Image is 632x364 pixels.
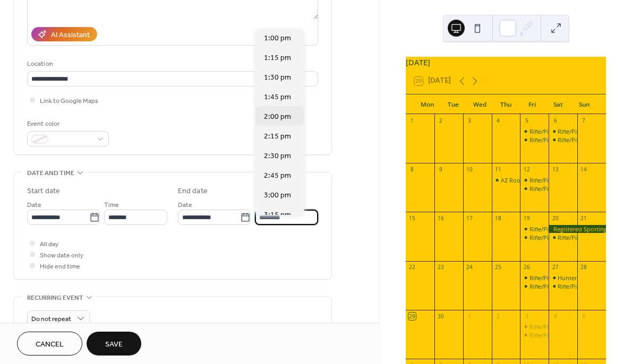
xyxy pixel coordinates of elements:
[466,264,473,271] div: 24
[466,215,473,222] div: 17
[494,117,502,125] div: 4
[494,215,502,222] div: 18
[552,215,559,222] div: 20
[40,239,58,250] span: All day
[437,166,445,174] div: 9
[493,94,519,115] div: Thu
[408,215,416,222] div: 15
[523,313,531,320] div: 3
[549,274,577,282] div: Hunter Education Field Day: Instructor Rick Magnan
[520,282,549,290] div: Rifle/Pistol RSO: Ray P
[178,200,192,211] span: Date
[27,168,74,179] span: Date and time
[520,331,549,339] div: Rifle/Pistol RSO: Jim Y
[264,32,291,44] span: 1:00 pm
[440,94,466,115] div: Tue
[264,170,291,181] span: 2:45 pm
[437,215,445,222] div: 16
[40,250,83,261] span: Show date only
[27,118,107,129] div: Event color
[408,313,416,320] div: 29
[27,58,316,70] div: Location
[580,264,587,271] div: 28
[580,166,587,174] div: 14
[549,233,577,241] div: Rifle/Pistol RSO: Jim Y
[466,313,473,320] div: 1
[549,136,577,144] div: Rifle/Pistol RSO:Tom M: Eric Villegras Group
[466,166,473,174] div: 10
[264,131,291,142] span: 2:15 pm
[264,209,291,220] span: 3:15 pm
[552,166,559,174] div: 13
[545,94,571,115] div: Sat
[492,176,520,184] div: AZ Roofers Sporting Clays Private Event
[17,332,82,356] button: Cancel
[40,261,80,272] span: Hide end time
[549,282,577,290] div: Rifle/Pistol RSO: Tom M.
[529,274,587,282] div: Rifle/Pistol RSO: Ed D
[105,339,123,350] span: Save
[51,30,90,41] div: AI Assistant
[529,127,587,135] div: Rifle/Pistol RSO: Ed D
[571,94,597,115] div: Sun
[27,292,83,304] span: Recurring event
[264,52,291,63] span: 1:15 pm
[36,339,64,350] span: Cancel
[520,274,549,282] div: Rifle/Pistol RSO: Ed D
[494,313,502,320] div: 2
[529,331,620,339] div: Rifle/Pistol RSO: [PERSON_NAME]
[31,313,71,325] span: Do not repeat
[552,264,559,271] div: 27
[408,166,416,174] div: 8
[178,186,208,197] div: End date
[31,27,97,41] button: AI Assistant
[501,176,608,184] div: AZ Roofers Sporting Clays Private Event
[520,185,549,193] div: Rifle/Pistol RSO: Ray P
[523,117,531,125] div: 5
[520,176,549,184] div: Rifle/Pistol RSO: Ed D
[264,72,291,83] span: 1:30 pm
[264,189,291,201] span: 3:00 pm
[520,127,549,135] div: Rifle/Pistol RSO: Ed D
[529,323,587,331] div: Rifle/Pistol RSO: Ed D
[520,323,549,331] div: Rifle/Pistol RSO: Ed D
[494,166,502,174] div: 11
[414,94,440,115] div: Mon
[529,176,587,184] div: Rifle/Pistol RSO: Ed D
[104,200,119,211] span: Time
[529,282,620,290] div: Rifle/Pistol RSO: [PERSON_NAME]
[520,225,549,233] div: Rifle/Pistol RSO: Ed D
[408,264,416,271] div: 22
[529,136,620,144] div: Rifle/Pistol RSO: [PERSON_NAME]
[523,166,531,174] div: 12
[523,215,531,222] div: 19
[580,117,587,125] div: 7
[552,313,559,320] div: 4
[529,233,620,241] div: Rifle/Pistol RSO: [PERSON_NAME]
[529,225,587,233] div: Rifle/Pistol RSO: Ed D
[406,57,606,68] div: [DATE]
[467,94,493,115] div: Wed
[255,200,270,211] span: Time
[520,233,549,241] div: Rifle/Pistol RSO: Ray P
[264,150,291,161] span: 2:30 pm
[529,185,620,193] div: Rifle/Pistol RSO: [PERSON_NAME]
[552,117,559,125] div: 6
[580,313,587,320] div: 5
[437,313,445,320] div: 30
[520,136,549,144] div: Rifle/Pistol RSO: Ron T
[519,94,545,115] div: Fri
[27,186,60,197] div: Start date
[408,117,416,125] div: 1
[523,264,531,271] div: 26
[27,200,41,211] span: Date
[437,264,445,271] div: 23
[437,117,445,125] div: 2
[580,215,587,222] div: 21
[264,91,291,102] span: 1:45 pm
[494,264,502,271] div: 25
[40,96,98,107] span: Link to Google Maps
[549,225,606,233] div: Registered Sporting Clays Shoot
[466,117,473,125] div: 3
